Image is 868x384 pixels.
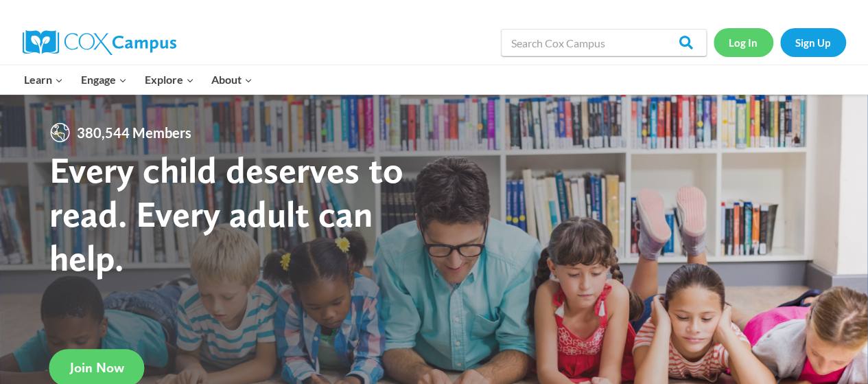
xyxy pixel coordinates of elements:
[501,29,707,56] input: Search Cox Campus
[202,65,261,94] button: Child menu of About
[49,148,403,279] strong: Every child deserves to read. Every adult can help.
[72,65,136,94] button: Child menu of Engage
[714,28,773,56] a: Log In
[23,30,176,55] img: Cox Campus
[16,65,73,94] button: Child menu of Learn
[70,359,124,376] span: Join Now
[71,122,197,144] span: 380,544 Members
[780,28,846,56] a: Sign Up
[16,65,261,94] nav: Primary Navigation
[714,28,846,56] nav: Secondary Navigation
[136,65,203,94] button: Child menu of Explore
